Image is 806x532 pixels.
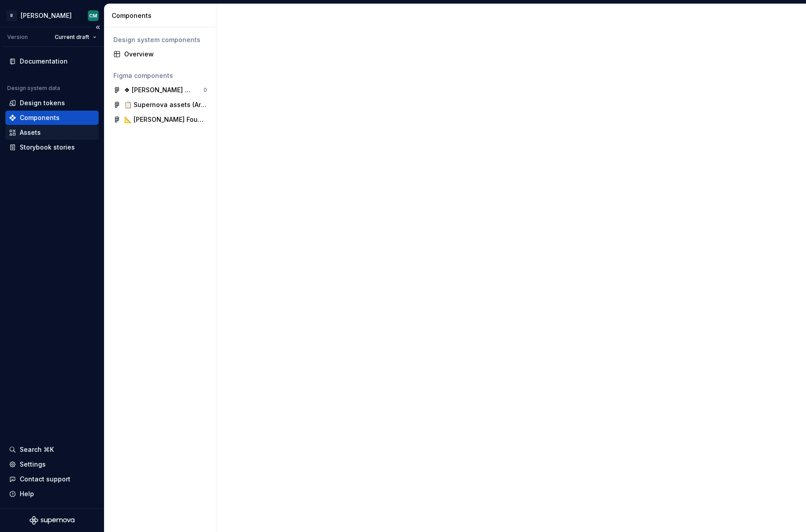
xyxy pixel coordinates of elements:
[30,516,74,525] svg: Supernova Logo
[5,457,99,472] a: Settings
[124,115,207,124] div: 📐 [PERSON_NAME] Foundations
[110,47,211,61] a: Overview
[110,98,211,112] a: 📋 Supernova assets (Archive)
[5,472,99,486] button: Contact support
[110,112,211,127] a: 📐 [PERSON_NAME] Foundations
[21,11,72,20] div: [PERSON_NAME]
[110,83,211,97] a: ❖ [PERSON_NAME] Components0
[20,460,46,469] div: Settings
[124,100,207,109] div: 📋 Supernova assets (Archive)
[5,54,99,69] a: Documentation
[2,6,102,25] button: R[PERSON_NAME]CM
[5,442,99,457] button: Search ⌘K
[20,128,41,137] div: Assets
[20,143,75,152] div: Storybook stories
[5,140,99,154] a: Storybook stories
[204,86,207,94] div: 0
[124,86,191,94] div: ❖ [PERSON_NAME] Components
[20,475,70,484] div: Contact support
[55,34,89,41] span: Current draft
[5,96,99,110] a: Design tokens
[51,31,100,43] button: Current draft
[20,445,54,454] div: Search ⌘K
[7,34,28,41] div: Version
[20,57,68,66] div: Documentation
[20,99,65,107] div: Design tokens
[5,125,99,140] a: Assets
[113,71,207,80] div: Figma components
[5,487,99,501] button: Help
[6,10,17,21] div: R
[89,12,97,19] div: CM
[5,111,99,125] a: Components
[124,50,207,59] div: Overview
[20,489,34,498] div: Help
[7,85,60,92] div: Design system data
[91,21,104,34] button: Collapse sidebar
[113,35,207,44] div: Design system components
[20,113,60,122] div: Components
[112,11,212,20] div: Components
